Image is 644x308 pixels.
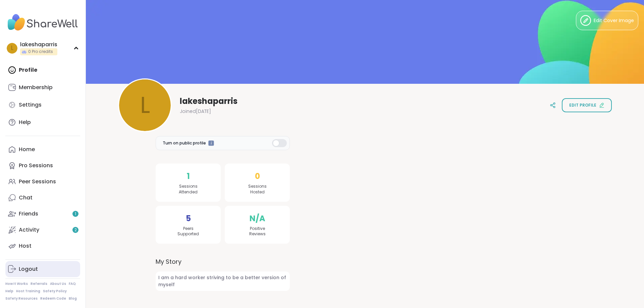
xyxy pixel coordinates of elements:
span: 0 Pro credits [28,49,53,55]
div: Pro Sessions [19,162,53,169]
a: Friends1 [5,206,80,222]
a: Settings [5,97,80,113]
a: Blog [69,296,77,301]
span: Joined [DATE] [180,108,211,115]
a: About Us [50,282,66,286]
a: Help [5,289,13,294]
span: Sessions Hosted [248,184,267,195]
span: lakeshaparris [180,96,237,107]
span: Edit Cover Image [594,17,634,24]
div: Settings [19,101,42,109]
a: Safety Policy [43,289,67,294]
span: Peers Supported [177,226,199,237]
a: FAQ [69,282,76,286]
img: ShareWell Nav Logo [5,11,80,34]
div: Help [19,119,31,126]
a: Pro Sessions [5,158,80,174]
label: My Story [156,257,290,266]
span: l [11,44,13,53]
a: Referrals [31,282,47,286]
a: Activity2 [5,222,80,238]
div: Activity [19,226,39,234]
iframe: Spotlight [208,140,214,146]
span: I am a hard worker striving to be a better version of myself [156,271,290,291]
button: Edit Cover Image [576,11,638,30]
a: Chat [5,190,80,206]
div: Host [19,242,32,250]
div: Chat [19,194,33,201]
a: Peer Sessions [5,174,80,190]
div: Home [19,146,35,153]
div: Membership [19,84,53,91]
span: 2 [74,227,77,233]
span: 0 [255,170,260,182]
a: Safety Resources [5,296,38,301]
span: Positive Reviews [249,226,266,237]
a: Host [5,238,80,254]
div: Peer Sessions [19,178,56,185]
span: Sessions Attended [179,184,198,195]
div: lakeshaparris [20,41,57,48]
span: Edit profile [569,102,596,108]
a: How It Works [5,282,28,286]
span: Turn on public profile [163,140,206,146]
a: Host Training [16,289,40,294]
span: 1 [187,170,190,182]
a: Logout [5,261,80,277]
a: Redeem Code [40,296,66,301]
div: Logout [19,265,38,273]
div: Friends [19,210,38,218]
span: N/A [250,212,265,225]
span: 5 [186,212,191,225]
span: 1 [75,211,76,217]
a: Membership [5,79,80,96]
a: Home [5,141,80,158]
button: Edit profile [562,98,612,112]
a: Help [5,114,80,130]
